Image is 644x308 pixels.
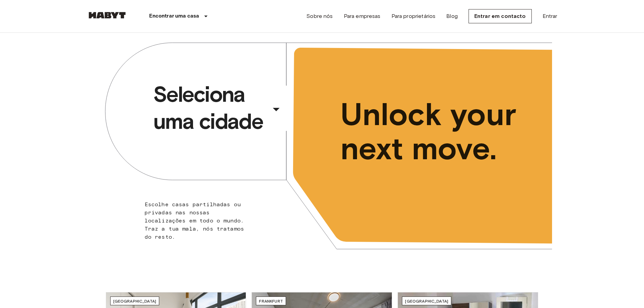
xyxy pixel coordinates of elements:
span: Seleciona uma cidade [153,81,268,135]
a: Blog [446,12,458,20]
span: Frankfurt [259,299,283,304]
p: Encontrar uma casa [149,12,199,20]
a: Sobre nós [306,12,333,20]
a: Para proprietários [391,12,436,20]
button: Seleciona uma cidade [150,79,287,137]
span: Escolhe casas partilhadas ou privadas nas nossas localizações em todo o mundo. Traz a tua mala, n... [145,201,244,240]
span: Unlock your next move. [340,97,524,166]
a: Entrar [543,12,557,20]
img: Habyt [87,12,127,19]
a: Entrar em contacto [469,9,532,23]
span: [GEOGRAPHIC_DATA] [405,299,448,304]
span: [GEOGRAPHIC_DATA] [113,299,157,304]
a: Para empresas [344,12,381,20]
